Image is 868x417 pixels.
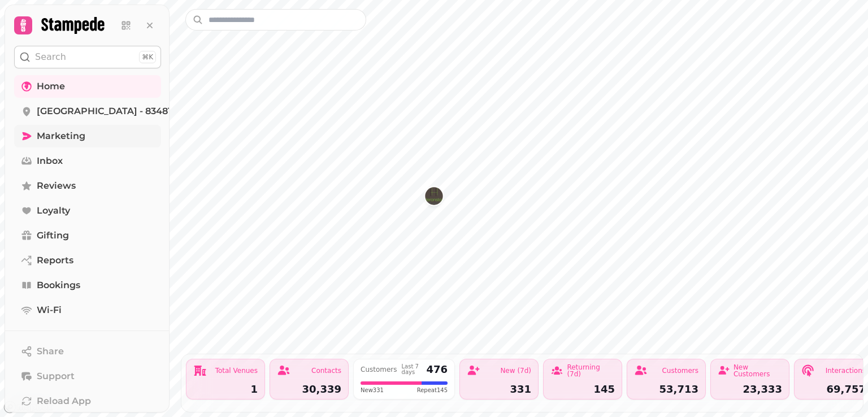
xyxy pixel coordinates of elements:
[35,50,66,64] p: Search
[361,386,384,394] span: New 331
[14,340,161,363] button: Share
[14,46,161,68] button: Search⌘K
[37,229,69,242] span: Gifting
[14,299,161,322] a: Wi-Fi
[37,345,64,358] span: Share
[826,367,866,374] div: Interactions
[467,384,531,394] div: 331
[426,364,448,375] div: 476
[37,370,75,383] span: Support
[14,75,161,98] a: Home
[801,384,866,394] div: 69,757
[417,386,448,394] span: Repeat 145
[402,364,422,375] div: Last 7 days
[14,125,161,147] a: Marketing
[14,150,161,172] a: Inbox
[37,80,65,93] span: Home
[37,105,171,118] span: [GEOGRAPHIC_DATA] - 83481
[277,384,341,394] div: 30,339
[311,367,341,374] div: Contacts
[37,154,63,168] span: Inbox
[37,254,73,267] span: Reports
[662,367,698,374] div: Customers
[734,364,782,377] div: New Customers
[14,175,161,197] a: Reviews
[37,129,85,143] span: Marketing
[550,384,615,394] div: 145
[425,187,443,208] div: Map marker
[37,394,91,408] span: Reload App
[139,51,156,63] div: ⌘K
[14,224,161,247] a: Gifting
[14,249,161,272] a: Reports
[14,274,161,297] a: Bookings
[37,179,76,193] span: Reviews
[718,384,782,394] div: 23,333
[567,364,615,377] div: Returning (7d)
[14,199,161,222] a: Loyalty
[37,279,80,292] span: Bookings
[37,303,62,317] span: Wi-Fi
[215,367,258,374] div: Total Venues
[361,366,397,373] div: Customers
[500,367,531,374] div: New (7d)
[634,384,698,394] div: 53,713
[37,204,70,218] span: Loyalty
[193,384,258,394] div: 1
[14,390,161,412] button: Reload App
[14,100,161,123] a: [GEOGRAPHIC_DATA] - 83481
[14,365,161,388] button: Support
[425,187,443,205] button: Heronston Hotel & Spa - 83481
